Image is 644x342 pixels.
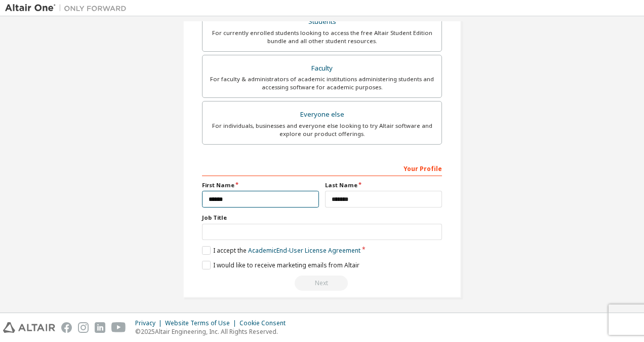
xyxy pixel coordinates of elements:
[248,246,360,255] a: Academic End-User License Agreement
[209,122,435,138] div: For individuals, businesses and everyone else looking to try Altair software and explore our prod...
[209,61,435,76] div: Faculty
[239,319,292,327] div: Cookie Consent
[165,319,239,327] div: Website Terms of Use
[209,15,435,29] div: Students
[202,160,442,176] div: Your Profile
[3,322,55,333] img: altair_logo.svg
[61,322,72,333] img: facebook.svg
[135,327,292,336] p: © 2025 Altair Engineering, Inc. All Rights Reserved.
[135,319,165,327] div: Privacy
[202,246,360,255] label: I accept the
[202,181,319,189] label: First Name
[209,75,435,91] div: For faculty & administrators of academic institutions administering students and accessing softwa...
[5,3,132,13] img: Altair One
[325,181,442,189] label: Last Name
[209,108,435,122] div: Everyone else
[209,29,435,45] div: For currently enrolled students looking to access the free Altair Student Edition bundle and all ...
[202,261,359,269] label: I would like to receive marketing emails from Altair
[78,322,89,333] img: instagram.svg
[95,322,105,333] img: linkedin.svg
[202,214,442,222] label: Job Title
[202,276,442,291] div: Read and acccept EULA to continue
[111,322,126,333] img: youtube.svg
